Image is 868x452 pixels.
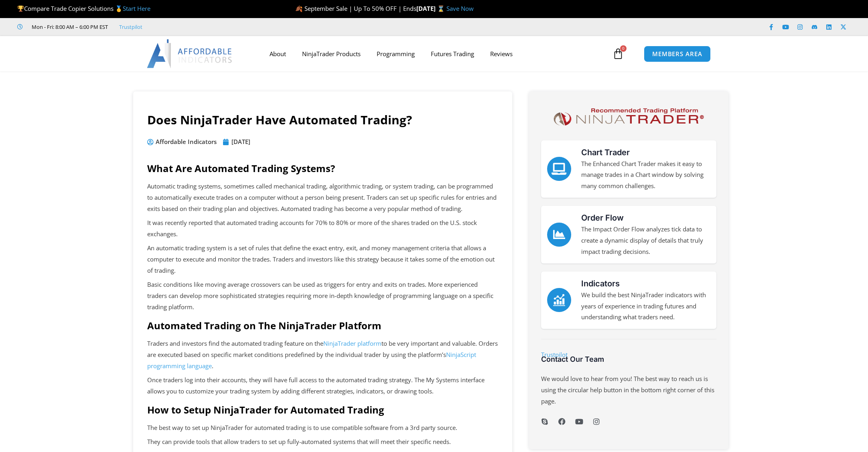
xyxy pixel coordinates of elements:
a: Trustpilot [119,23,142,30]
a: Chart Trader [581,148,630,157]
h1: Does NinjaTrader Have Automated Trading? [147,111,498,128]
p: It was recently reported that automated trading accounts for 70% to 80% or more of the shares tra... [147,217,498,240]
p: We build the best NinjaTrader indicators with years of experience in trading futures and understa... [581,290,710,323]
span: 0 [620,45,627,52]
img: NinjaTrader Logo | Affordable Indicators – NinjaTrader [550,105,708,128]
a: Indicators [581,279,620,288]
a: Order Flow [547,223,571,247]
p: The best way to set up NinjaTrader for automated trading is to use compatible software from a 3rd... [147,422,498,434]
a: 0 [600,42,636,65]
span: MEMBERS AREA [652,51,702,57]
p: The Impact Order Flow analyzes tick data to create a dynamic display of details that truly impact... [581,224,710,257]
span: Mon - Fri: 8:00 AM – 6:00 PM EST [30,22,108,32]
a: Trustpilot [541,351,568,359]
a: Reviews [482,45,521,63]
strong: [DATE] ⌛ [416,4,446,12]
p: The Enhanced Chart Trader makes it easy to manage trades in a Chart window by solving many common... [581,158,710,192]
p: They can provide tools that allow traders to set up fully-automated systems that will meet their ... [147,436,498,448]
a: Order Flow [581,213,624,223]
a: NinjaTrader platform [323,339,381,347]
p: Once traders log into their accounts, they will have full access to the automated trading strateg... [147,375,498,397]
a: Programming [369,45,423,63]
a: Start Here [123,4,150,12]
h2: How to Setup NinjaTrader for Automated Trading [147,403,498,416]
span: 🍂 September Sale | Up To 50% OFF | Ends [295,4,416,12]
h2: What Are Automated Trading Systems? [147,162,498,174]
img: 🏆 [18,6,24,12]
p: Traders and investors find the automated trading feature on the to be very important and valuable... [147,338,498,372]
h3: Contact Our Team [541,355,716,364]
p: Basic conditions like moving average crossovers can be used as triggers for entry and exits on tr... [147,279,498,313]
nav: Menu [262,45,610,63]
p: Automatic trading systems, sometimes called mechanical trading, algorithmic trading, or system tr... [147,181,498,215]
time: [DATE] [231,138,250,146]
img: LogoAI | Affordable Indicators – NinjaTrader [147,39,233,68]
a: About [262,45,294,63]
a: NinjaTrader Products [294,45,369,63]
a: Indicators [547,288,571,312]
p: An automatic trading system is a set of rules that define the exact entry, exit, and money manage... [147,243,498,276]
a: Futures Trading [423,45,482,63]
a: Chart Trader [547,157,571,181]
p: We would love to hear from you! The best way to reach us is using the circular help button in the... [541,373,716,407]
span: Compare Trade Copier Solutions 🥇 [17,4,150,12]
a: MEMBERS AREA [644,46,711,62]
span: Affordable Indicators [154,136,217,148]
a: Save Now [446,4,474,12]
h2: Automated Trading on The NinjaTrader Platform [147,319,498,332]
a: NinjaScript programming language [147,351,476,370]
